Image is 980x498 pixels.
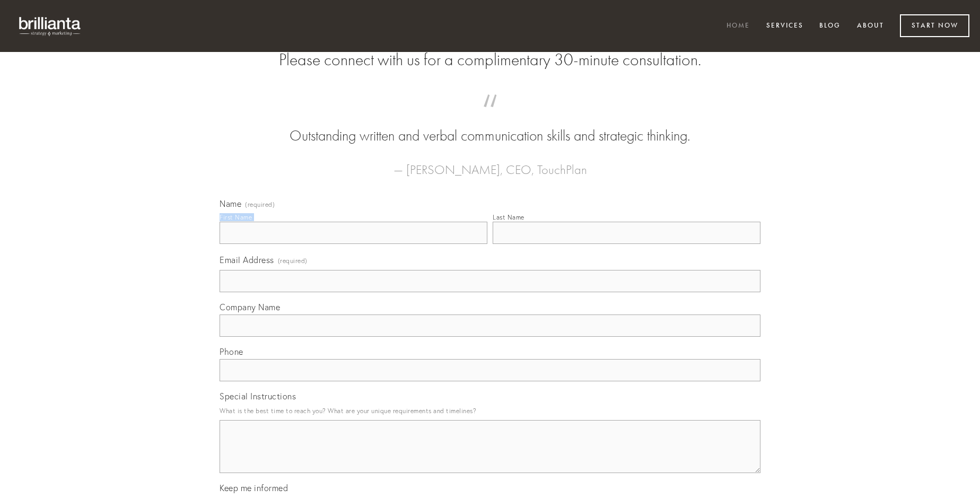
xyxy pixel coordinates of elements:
[220,483,288,493] span: Keep me informed
[237,146,743,180] figcaption: — [PERSON_NAME], CEO, TouchPlan
[220,50,760,70] h2: Please connect with us for a complimentary 30-minute consultation.
[850,18,891,35] a: About
[220,391,296,401] span: Special Instructions
[278,254,308,268] span: (required)
[220,302,280,312] span: Company Name
[812,18,847,35] a: Blog
[220,346,243,357] span: Phone
[220,213,252,221] div: First Name
[220,404,760,418] p: What is the best time to reach you? What are your unique requirements and timelines?
[237,105,743,146] blockquote: Outstanding written and verbal communication skills and strategic thinking.
[720,18,757,35] a: Home
[237,105,743,126] span: “
[220,198,241,209] span: Name
[245,202,275,208] span: (required)
[900,14,969,37] a: Start Now
[11,11,90,41] img: brillianta - research, strategy, marketing
[759,18,810,35] a: Services
[493,213,524,221] div: Last Name
[220,255,274,265] span: Email Address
